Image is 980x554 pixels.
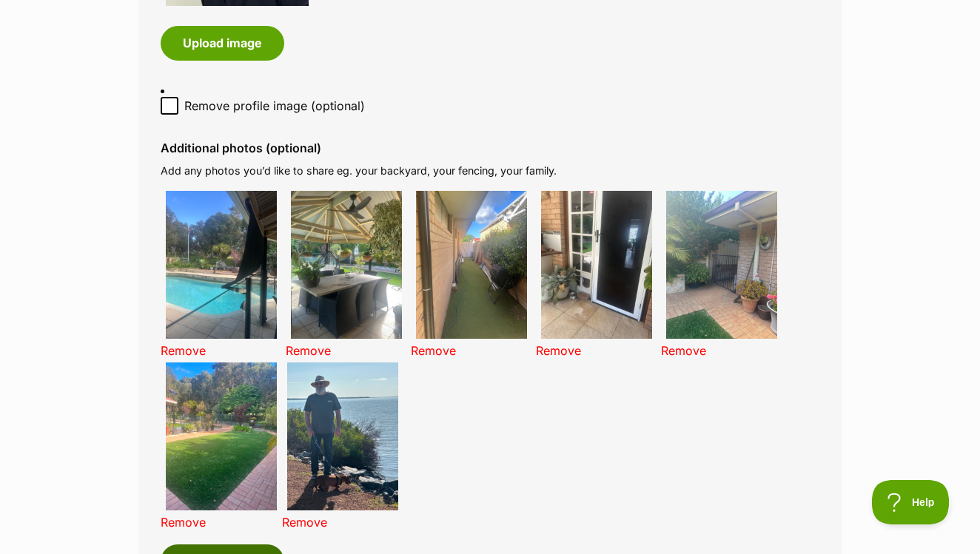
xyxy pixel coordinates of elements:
[161,515,206,530] a: Remove
[661,343,706,358] a: Remove
[184,97,365,115] span: Remove profile image (optional)
[161,343,206,358] a: Remove
[416,191,527,339] img: liwt6jfum59oksse3wsg.jpg
[282,515,327,530] a: Remove
[161,141,819,155] label: Additional photos (optional)
[286,343,331,358] a: Remove
[666,191,777,339] img: nr8ixcell0anbc8iquwu.jpg
[166,362,277,510] img: alu6bjc3pv8mbt9pn2sg.jpg
[541,191,652,339] img: r9bbcuvkodi4tb41fj9s.jpg
[411,343,456,358] a: Remove
[287,362,398,510] img: d5eiawqxbs8dknbsi1zg.jpg
[161,163,819,178] p: Add any photos you’d like to share eg. your backyard, your fencing, your family.
[291,191,402,339] img: qyeul3w64wpdi165yrpb.jpg
[166,191,277,339] img: im1a8cyvai8os1c08srx.jpg
[161,26,284,60] button: Upload image
[536,343,581,358] a: Remove
[872,480,950,524] iframe: Help Scout Beacon - Open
